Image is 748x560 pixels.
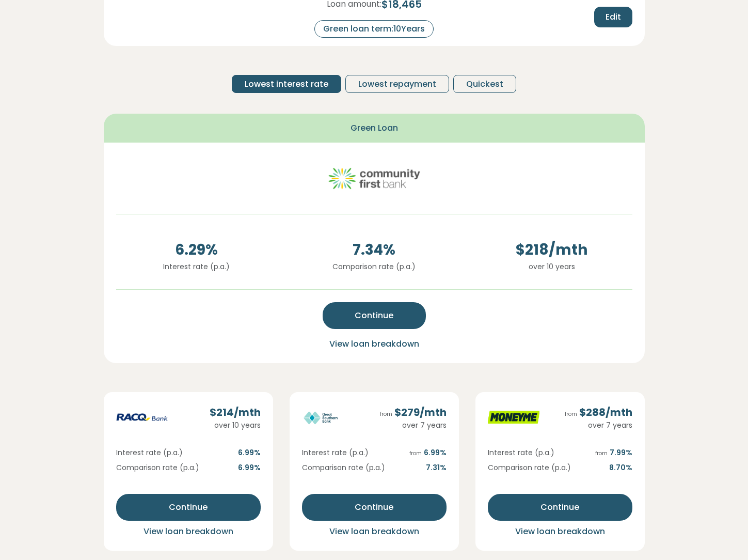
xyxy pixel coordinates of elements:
[488,447,554,458] span: Interest rate (p.a.)
[232,75,341,93] button: Lowest interest rate
[565,410,577,418] span: from
[238,447,261,458] span: 6.99 %
[351,122,398,134] span: Green Loan
[169,501,208,514] span: Continue
[426,462,447,473] span: 7.31 %
[329,338,419,350] span: View loan breakdown
[302,462,385,473] span: Comparison rate (p.a.)
[380,420,447,431] div: over 7 years
[488,462,571,473] span: Comparison rate (p.a.)
[515,525,605,537] span: View loan breakdown
[329,525,419,537] span: View loan breakdown
[144,525,233,537] span: View loan breakdown
[302,525,447,538] button: View loan breakdown
[471,239,632,261] span: $ 218 /mth
[328,155,421,201] img: community-first logo
[358,78,436,90] span: Lowest repayment
[606,11,621,23] span: Edit
[453,75,516,93] button: Quickest
[565,405,632,420] div: $ 288 /mth
[238,462,261,473] span: 6.99 %
[594,7,632,27] button: Edit
[345,75,449,93] button: Lowest repayment
[488,494,632,521] button: Continue
[210,420,261,431] div: over 10 years
[471,261,632,272] p: over 10 years
[116,405,168,430] img: racq-personal logo
[116,494,261,521] button: Continue
[323,302,426,329] button: Continue
[609,462,632,473] span: 8.70 %
[355,309,393,322] span: Continue
[302,447,369,458] span: Interest rate (p.a.)
[116,447,183,458] span: Interest rate (p.a.)
[488,405,539,430] img: moneyme logo
[355,501,393,514] span: Continue
[488,525,632,538] button: View loan breakdown
[302,494,447,521] button: Continue
[210,405,261,420] div: $ 214 /mth
[116,239,277,261] span: 6.29 %
[409,449,422,457] span: from
[380,405,447,420] div: $ 279 /mth
[302,405,354,430] img: great-southern logo
[380,410,392,418] span: from
[116,261,277,272] p: Interest rate (p.a.)
[294,239,455,261] span: 7.34 %
[565,420,632,431] div: over 7 years
[540,501,579,514] span: Continue
[595,449,608,457] span: from
[116,525,261,538] button: View loan breakdown
[409,447,447,458] span: 6.99 %
[326,337,422,351] button: View loan breakdown
[245,78,328,90] span: Lowest interest rate
[314,20,434,38] div: Green loan term: 10 Years
[116,462,199,473] span: Comparison rate (p.a.)
[294,261,455,272] p: Comparison rate (p.a.)
[466,78,503,90] span: Quickest
[595,447,632,458] span: 7.99 %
